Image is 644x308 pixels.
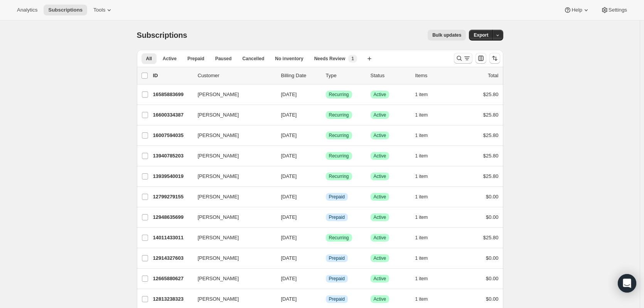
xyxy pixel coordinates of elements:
[432,32,461,38] span: Bulk updates
[153,193,192,201] p: 12799279155
[489,53,500,64] button: Sort the results
[243,56,265,62] span: Cancelled
[596,5,632,15] button: Settings
[374,255,386,261] span: Active
[281,173,297,179] span: [DATE]
[483,91,499,97] span: $25.80
[374,91,386,98] span: Active
[374,112,386,118] span: Active
[153,151,499,161] div: 13940785203[PERSON_NAME][DATE]SuccessRecurringSuccessActive1 item$25.80
[329,132,349,139] span: Recurring
[572,7,582,13] span: Help
[153,295,192,303] p: 12813238323
[415,130,437,141] button: 1 item
[415,173,428,179] span: 1 item
[198,91,239,98] span: [PERSON_NAME]
[415,153,428,159] span: 1 item
[12,5,42,15] button: Analytics
[153,72,499,80] div: IDCustomerBilling DateTypeStatusItemsTotal
[415,212,437,223] button: 1 item
[374,173,386,179] span: Active
[153,111,192,119] p: 16600334387
[415,112,428,118] span: 1 item
[483,112,499,118] span: $25.80
[415,151,437,161] button: 1 item
[483,173,499,179] span: $25.80
[89,5,118,15] button: Tools
[329,173,349,179] span: Recurring
[153,273,499,284] div: 12665880627[PERSON_NAME][DATE]InfoPrepaidSuccessActive1 item$0.00
[329,296,345,302] span: Prepaid
[146,56,152,62] span: All
[488,72,498,80] p: Total
[415,235,428,241] span: 1 item
[374,235,386,241] span: Active
[17,7,37,13] span: Analytics
[475,53,486,64] button: Customize table column order and visibility
[93,7,105,13] span: Tools
[193,109,270,121] button: [PERSON_NAME]
[559,5,594,15] button: Help
[374,276,386,282] span: Active
[153,110,499,120] div: 16600334387[PERSON_NAME][DATE]SuccessRecurringSuccessActive1 item$25.80
[153,89,499,100] div: 16585883699[PERSON_NAME][DATE]SuccessRecurringSuccessActive1 item$25.80
[193,272,270,285] button: [PERSON_NAME]
[415,232,437,243] button: 1 item
[371,72,409,80] p: Status
[486,214,499,220] span: $0.00
[137,31,187,39] span: Subscriptions
[281,112,297,118] span: [DATE]
[329,214,345,220] span: Prepaid
[415,72,454,80] div: Items
[44,5,87,15] button: Subscriptions
[153,130,499,141] div: 16007594035[PERSON_NAME][DATE]SuccessRecurringSuccessActive1 item$25.80
[198,132,239,139] span: [PERSON_NAME]
[281,132,297,138] span: [DATE]
[153,191,499,202] div: 12799279155[PERSON_NAME][DATE]InfoPrepaidSuccessActive1 item$0.00
[153,212,499,223] div: 12948635699[PERSON_NAME][DATE]InfoPrepaidSuccessActive1 item$0.00
[415,273,437,284] button: 1 item
[329,153,349,159] span: Recurring
[153,91,192,98] p: 16585883699
[198,254,239,262] span: [PERSON_NAME]
[415,276,428,282] span: 1 item
[281,214,297,220] span: [DATE]
[153,294,499,305] div: 12813238323[PERSON_NAME][DATE]InfoPrepaidSuccessActive1 item$0.00
[415,191,437,202] button: 1 item
[374,194,386,200] span: Active
[281,194,297,200] span: [DATE]
[329,194,345,200] span: Prepaid
[193,170,270,183] button: [PERSON_NAME]
[415,89,437,100] button: 1 item
[314,56,346,62] span: Needs Review
[428,30,466,41] button: Bulk updates
[48,7,83,13] span: Subscriptions
[193,88,270,101] button: [PERSON_NAME]
[153,173,192,180] p: 13939540019
[351,56,354,62] span: 1
[618,274,636,293] div: Open Intercom Messenger
[198,234,239,242] span: [PERSON_NAME]
[329,235,349,241] span: Recurring
[198,213,239,221] span: [PERSON_NAME]
[329,276,345,282] span: Prepaid
[198,72,275,80] p: Customer
[483,153,499,159] span: $25.80
[474,32,488,38] span: Export
[374,132,386,139] span: Active
[486,255,499,261] span: $0.00
[415,296,428,302] span: 1 item
[198,295,239,303] span: [PERSON_NAME]
[153,72,192,80] p: ID
[469,30,493,41] button: Export
[415,171,437,182] button: 1 item
[329,112,349,118] span: Recurring
[187,56,204,62] span: Prepaid
[363,53,376,64] button: Create new view
[609,7,627,13] span: Settings
[198,173,239,180] span: [PERSON_NAME]
[415,91,428,98] span: 1 item
[193,232,270,244] button: [PERSON_NAME]
[153,234,192,242] p: 14011433011
[415,132,428,139] span: 1 item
